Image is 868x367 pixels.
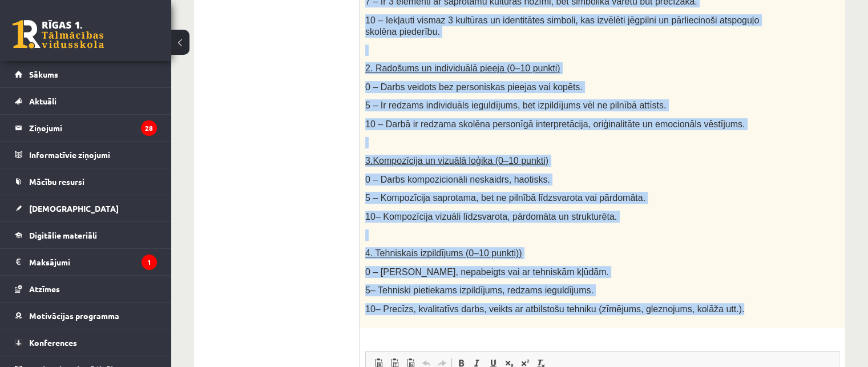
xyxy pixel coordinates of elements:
[365,156,548,166] span: 3.Kompozīcija un vizuālā loģika (0–10 punkti)
[29,69,58,79] span: Sākums
[365,285,594,295] span: 5– Tehniski pietiekams izpildījums, redzams ieguldījums.
[142,255,157,270] i: 1
[15,276,157,302] a: Atzīmes
[15,61,157,87] a: Sākums
[365,212,617,221] span: 10– Kompozīcija vizuāli līdzsvarota, pārdomāta un strukturēta.
[29,249,157,275] legend: Maksājumi
[365,63,560,73] span: 2. Radošums un individuālā pieeja (0–10 punkti)
[13,20,104,49] a: Rīgas 1. Tālmācības vidusskola
[15,222,157,248] a: Digitālie materiāli
[15,142,157,168] a: Informatīvie ziņojumi
[29,310,119,321] span: Motivācijas programma
[365,119,745,129] span: 10 – Darbā ir redzama skolēna personīgā interpretācija, oriģinalitāte un emocionāls vēstījums.
[15,168,157,195] a: Mācību resursi
[29,203,119,213] span: [DEMOGRAPHIC_DATA]
[29,176,84,187] span: Mācību resursi
[11,11,462,23] body: Bagātinātā teksta redaktors, wiswyg-editor-user-answer-47433878956220
[365,267,609,277] span: 0 – [PERSON_NAME], nepabeigts vai ar tehniskām kļūdām.
[15,329,157,356] a: Konferences
[365,193,645,203] span: 5 – Kompozīcija saprotama, bet ne pilnībā līdzsvarota vai pārdomāta.
[15,303,157,329] a: Motivācijas programma
[365,15,759,37] span: 10 – Iekļauti vismaz 3 kultūras un identitātes simboli, kas izvēlēti jēgpilni un pārliecinoši ats...
[29,96,56,106] span: Aktuāli
[29,115,157,141] legend: Ziņojumi
[15,249,157,275] a: Maksājumi1
[15,195,157,221] a: [DEMOGRAPHIC_DATA]
[15,88,157,114] a: Aktuāli
[29,230,97,240] span: Digitālie materiāli
[141,120,157,136] i: 28
[365,248,522,258] span: 4. Tehniskais izpildījums (0–10 punkti))
[365,175,550,184] span: 0 – Darbs kompozicionāli neskaidrs, haotisks.
[365,100,666,110] span: 5 – Ir redzams individuāls ieguldījums, bet izpildījums vēl ne pilnībā attīsts.
[29,142,157,168] legend: Informatīvie ziņojumi
[15,115,157,141] a: Ziņojumi28
[365,304,744,314] span: 10– Precīzs, kvalitatīvs darbs, veikts ar atbilstošu tehniku (zīmējums, gleznojums, kolāža utt.).
[365,82,583,92] span: 0 – Darbs veidots bez personiskas pieejas vai kopēts.
[29,337,77,348] span: Konferences
[29,284,60,294] span: Atzīmes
